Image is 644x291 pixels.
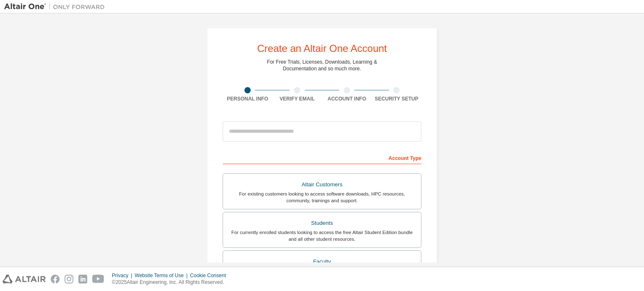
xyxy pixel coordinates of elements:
div: Verify Email [273,95,322,102]
div: Cookie Consent [190,272,231,279]
div: For Free Trials, Licenses, Downloads, Learning & Documentation and so much more. [267,59,377,72]
div: Privacy [112,272,135,279]
div: Website Terms of Use [135,272,190,279]
img: youtube.svg [92,275,104,283]
div: Faculty [228,256,416,268]
div: Personal Info [223,95,273,102]
div: For existing customers looking to access software downloads, HPC resources, community, trainings ... [228,191,416,204]
img: facebook.svg [51,275,60,283]
div: Account Info [322,95,372,102]
div: For currently enrolled students looking to access the free Altair Student Edition bundle and all ... [228,229,416,242]
div: Altair Customers [228,179,416,191]
img: Altair One [4,3,109,11]
p: © 2025 Altair Engineering, Inc. All Rights Reserved. [112,279,231,286]
div: Account Type [223,151,421,164]
img: altair_logo.svg [3,275,46,283]
div: Students [228,217,416,229]
img: linkedin.svg [78,275,87,283]
div: Create an Altair One Account [257,44,387,54]
img: instagram.svg [65,275,73,283]
div: Security Setup [372,95,422,102]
